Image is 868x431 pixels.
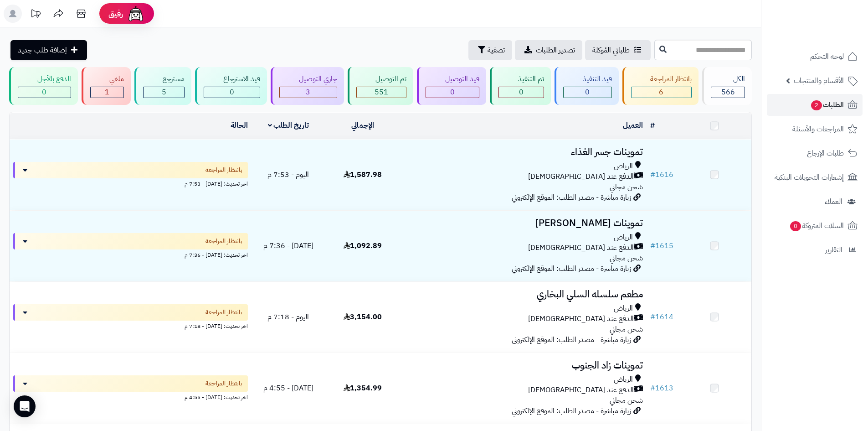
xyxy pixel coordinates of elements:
div: قيد الاسترجاع [204,74,260,84]
span: الدفع عند [DEMOGRAPHIC_DATA] [528,243,634,253]
span: الرياض [614,232,633,243]
span: 3 [306,87,310,98]
a: جاري التوصيل 3 [269,67,346,105]
span: طلبات الإرجاع [807,147,844,160]
span: شحن مجاني [610,253,643,264]
span: 3,154.00 [344,312,382,322]
span: شحن مجاني [610,395,643,406]
a: تم التنفيذ 0 [488,67,553,105]
span: المراجعات والأسئلة [792,123,844,135]
a: المراجعات والأسئلة [767,118,863,140]
a: الإجمالي [351,120,374,131]
div: اخر تحديث: [DATE] - 7:18 م [13,321,248,330]
a: قيد الاسترجاع 0 [193,67,269,105]
span: 0 [450,87,455,98]
a: الحالة [231,120,248,131]
span: الدفع عند [DEMOGRAPHIC_DATA] [528,171,634,182]
span: الدفع عند [DEMOGRAPHIC_DATA] [528,314,634,324]
a: تاريخ الطلب [268,120,309,131]
img: logo-2.png [806,21,859,40]
div: الكل [711,74,745,84]
div: 5 [144,87,184,98]
a: السلات المتروكة0 [767,215,863,237]
span: [DATE] - 7:36 م [263,240,313,251]
h3: مطعم سلسله السلي البخاري [403,289,643,300]
div: قيد التوصيل [426,74,479,84]
div: 0 [499,87,544,98]
span: شحن مجاني [610,182,643,192]
a: إشعارات التحويلات البنكية [767,166,863,188]
span: الطلبات [810,99,844,111]
a: طلبات الإرجاع [767,142,863,164]
span: 566 [721,87,735,98]
div: 6 [632,87,692,98]
span: # [650,169,655,180]
span: رفيق [108,8,123,19]
div: قيد التنفيذ [563,74,612,84]
span: 0 [42,87,46,98]
h3: تموينات زاد الجنوب [403,360,643,371]
span: الدفع عند [DEMOGRAPHIC_DATA] [528,385,634,395]
span: 1,092.89 [344,240,382,251]
a: العملاء [767,191,863,213]
div: بانتظار المراجعة [631,74,692,84]
span: تصدير الطلبات [536,45,575,56]
a: تصدير الطلبات [515,40,582,60]
div: 1 [91,87,124,98]
span: 5 [162,87,166,98]
span: إشعارات التحويلات البنكية [775,171,844,184]
span: زيارة مباشرة - مصدر الطلب: الموقع الإلكتروني [512,263,631,274]
a: التقارير [767,239,863,261]
span: إضافة طلب جديد [18,45,67,56]
span: 2 [811,100,822,111]
span: زيارة مباشرة - مصدر الطلب: الموقع الإلكتروني [512,334,631,345]
span: السلات المتروكة [789,219,844,232]
span: الرياض [614,374,633,385]
span: العملاء [825,195,842,208]
div: 551 [357,87,406,98]
div: ملغي [90,74,124,84]
div: جاري التوصيل [279,74,337,84]
h3: تموينات جسر الغذاء [403,147,643,157]
div: 0 [564,87,611,98]
span: 1,354.99 [344,383,382,394]
div: 3 [280,87,337,98]
div: تم التوصيل [356,74,407,84]
a: العميل [623,120,643,131]
span: 1 [105,87,109,98]
span: شحن مجاني [610,324,643,335]
span: الرياض [614,161,633,171]
a: الكل566 [700,67,754,105]
a: إضافة طلب جديد [10,40,87,60]
a: الطلبات2 [767,94,863,116]
div: 0 [204,87,260,98]
div: اخر تحديث: [DATE] - 7:36 م [13,249,248,259]
span: بانتظار المراجعة [205,166,242,175]
span: لوحة التحكم [810,50,844,63]
a: لوحة التحكم [767,46,863,68]
span: اليوم - 7:18 م [267,312,309,322]
a: الدفع بالآجل 0 [7,67,80,105]
span: 0 [585,87,590,98]
a: ملغي 1 [80,67,133,105]
span: طلباتي المُوكلة [592,45,630,56]
a: # [650,120,655,131]
div: Open Intercom Messenger [14,395,36,417]
a: قيد التوصيل 0 [415,67,488,105]
div: 0 [426,87,479,98]
div: الدفع بالآجل [18,74,71,84]
h3: تموينات [PERSON_NAME] [403,218,643,228]
span: اليوم - 7:53 م [267,169,309,180]
span: 0 [790,221,801,232]
span: 0 [519,87,524,98]
span: # [650,312,655,322]
span: بانتظار المراجعة [205,379,242,388]
a: تم التوصيل 551 [346,67,416,105]
span: بانتظار المراجعة [205,237,242,246]
span: 0 [230,87,234,98]
div: تم التنفيذ [498,74,544,84]
span: التقارير [825,244,842,256]
div: مسترجع [143,74,185,84]
span: الرياض [614,303,633,314]
span: # [650,240,655,251]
